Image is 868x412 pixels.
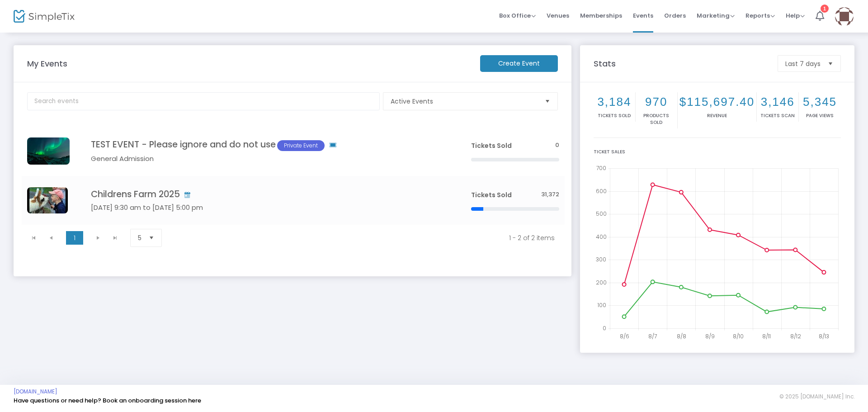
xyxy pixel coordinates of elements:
h4: TEST EVENT - Please ignore and do not use [91,139,444,151]
p: Tickets Scan [759,112,797,119]
text: 8/13 [819,332,829,340]
a: [DOMAIN_NAME] [14,388,57,395]
h2: 3,146 [759,95,797,109]
p: Products sold [637,112,675,126]
span: Private Event [277,140,325,151]
span: Marketing [697,11,735,20]
div: Ticket Sales [594,148,841,155]
text: 600 [596,187,607,194]
span: Reports [745,11,775,20]
div: Data table [22,126,565,225]
h2: 3,184 [595,95,633,109]
img: 638779934382358428638767760697755356638767758944261672638445567834765133638157008623550971boy-wit... [27,187,68,213]
text: 400 [596,232,607,240]
h2: 970 [637,95,675,109]
text: 200 [596,279,607,286]
span: 5 [138,233,142,242]
h2: 5,345 [801,95,839,109]
p: Tickets sold [595,112,633,119]
text: 8/9 [705,332,715,340]
span: Tickets Sold [471,141,512,150]
span: Orders [664,4,686,27]
text: 8/10 [733,332,744,340]
h5: General Admission [91,155,444,163]
text: 0 [603,324,606,332]
text: 8/7 [648,332,657,340]
span: 0 [555,141,559,150]
span: Page 1 [66,231,83,245]
span: Active Events [391,97,538,106]
a: Have questions or need help? Book an onboarding session here [14,396,201,405]
text: 8/12 [790,332,801,340]
p: Page Views [801,112,839,119]
h4: Childrens Farm 2025 [91,189,444,199]
span: Box Office [499,11,536,20]
span: Memberships [580,4,622,27]
button: Select [145,229,158,246]
text: 100 [597,301,606,309]
div: 1 [821,5,829,13]
kendo-pager-info: 1 - 2 of 2 items [178,233,555,242]
span: Help [786,11,805,20]
p: Revenue [679,112,755,119]
input: Search events [27,92,380,110]
span: © 2025 [DOMAIN_NAME] Inc. [779,393,854,400]
button: Select [824,56,837,71]
text: 300 [596,256,606,263]
text: 8/11 [762,332,771,340]
span: Tickets Sold [471,190,512,199]
button: Select [541,93,554,110]
text: 500 [596,210,607,218]
text: 8/6 [620,332,629,340]
text: 8/8 [677,332,686,340]
h2: $115,697.40 [679,95,755,109]
m-button: Create Event [480,55,558,72]
span: Events [633,4,653,27]
span: Venues [547,4,569,27]
span: 31,372 [541,190,559,199]
m-panel-title: Stats [589,57,773,70]
m-panel-title: My Events [23,57,476,70]
text: 700 [596,164,606,172]
img: img_lights.jpg [27,137,70,165]
span: Last 7 days [785,59,821,68]
h5: [DATE] 9:30 am to [DATE] 5:00 pm [91,204,444,212]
